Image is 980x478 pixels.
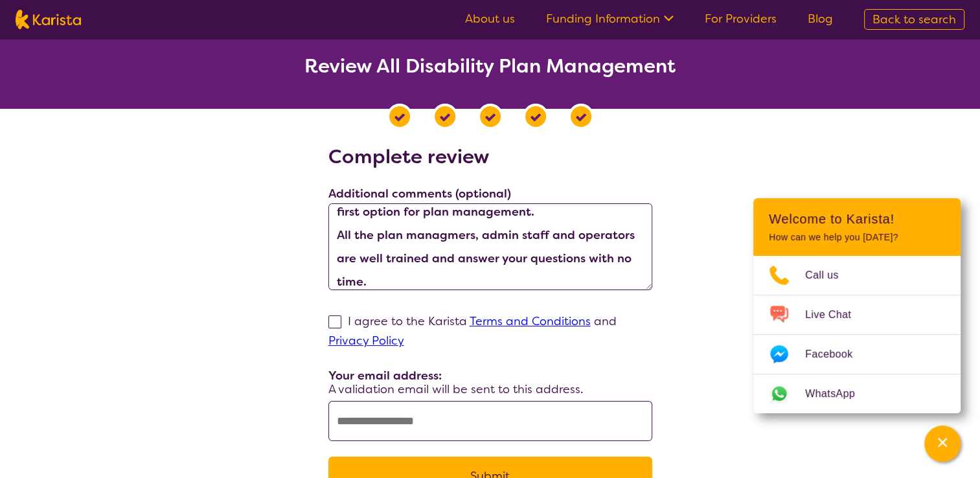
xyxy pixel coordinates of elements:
p: How can we help you [DATE]? [769,232,945,243]
h2: Complete review [328,145,652,168]
a: About us [465,11,515,27]
span: WhatsApp [805,384,871,404]
div: Channel Menu [753,198,961,413]
a: Blog [808,11,833,27]
span: Back to search [872,12,956,27]
a: Back to search [864,9,964,30]
ul: Choose channel [753,256,961,413]
a: Privacy Policy [328,333,404,348]
a: Funding Information [546,11,674,27]
a: For Providers [705,11,777,27]
h2: Welcome to Karista! [769,211,945,227]
p: A validation email will be sent to this address. [328,381,652,397]
label: Your email address: [328,368,442,383]
a: Terms and Conditions [470,313,591,329]
span: Facebook [805,345,868,364]
a: Web link opens in a new tab. [753,374,961,413]
img: Karista logo [16,10,81,29]
h2: Review All Disability Plan Management [16,54,964,78]
label: I agree to the Karista and [328,313,617,348]
label: Additional comments (optional) [328,186,511,201]
button: Channel Menu [924,426,961,462]
span: Live Chat [805,305,867,324]
textarea: As a support Coordinator, I always recommend All Disability Plan Management to my clients, as the... [328,203,652,290]
span: Call us [805,266,854,285]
